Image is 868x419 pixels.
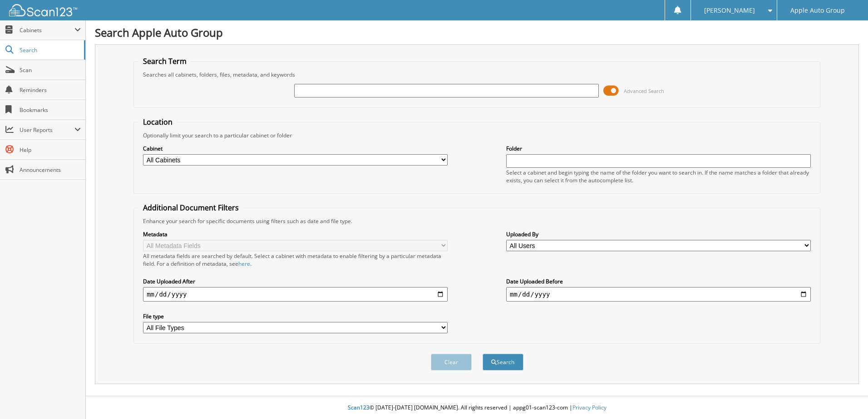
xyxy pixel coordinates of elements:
h1: Search Apple Auto Group [95,25,859,40]
a: here [238,260,250,268]
span: Announcements [20,166,81,174]
span: Apple Auto Group [790,8,845,13]
button: Search [483,354,523,370]
span: Cabinets [20,26,74,34]
label: Folder [506,145,811,152]
legend: Search Term [138,56,191,66]
label: Date Uploaded After [143,278,448,285]
span: Scan [20,66,81,74]
span: Scan123 [348,404,370,411]
div: Enhance your search for specific documents using filters such as date and file type. [138,217,815,225]
span: Bookmarks [20,106,81,114]
div: Optionally limit your search to a particular cabinet or folder [138,132,815,139]
legend: Location [138,117,177,127]
input: start [143,287,448,302]
label: Uploaded By [506,230,811,238]
button: Clear [431,354,472,370]
input: end [506,287,811,302]
label: Cabinet [143,145,448,152]
label: File type [143,312,448,320]
legend: Additional Document Filters [138,203,243,213]
span: Reminders [20,86,81,94]
span: [PERSON_NAME] [704,8,755,13]
a: Privacy Policy [572,404,607,411]
div: Select a cabinet and begin typing the name of the folder you want to search in. If the name match... [506,169,811,184]
div: © [DATE]-[DATE] [DOMAIN_NAME]. All rights reserved | appg01-scan123-com | [86,397,868,419]
div: All metadata fields are searched by default. Select a cabinet with metadata to enable filtering b... [143,252,448,268]
label: Metadata [143,230,448,238]
img: scan123-logo-white.svg [9,4,77,16]
div: Searches all cabinets, folders, files, metadata, and keywords [138,71,815,78]
label: Date Uploaded Before [506,278,811,285]
span: Advanced Search [624,88,664,94]
span: User Reports [20,126,74,134]
span: Search [20,46,79,54]
span: Help [20,146,81,154]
